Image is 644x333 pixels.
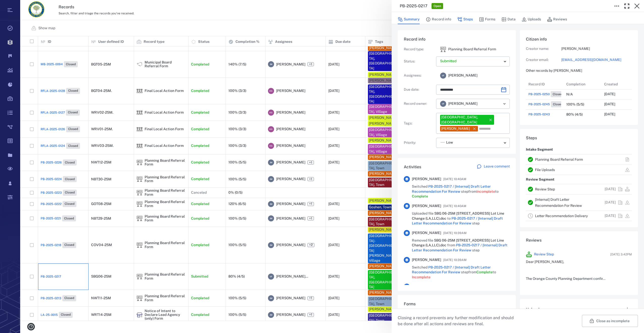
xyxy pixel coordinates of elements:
p: Other records by [PERSON_NAME] [526,68,632,73]
span: Uploaded file to step [412,211,510,226]
button: Record info [426,15,451,24]
p: [DATE] [605,213,616,218]
div: [GEOGRAPHIC_DATA], [GEOGRAPHIC_DATA] [441,115,486,125]
p: The Orange County Planning Department confir... [526,276,632,281]
p: [DATE] [604,92,615,97]
a: Leave comment [477,164,510,170]
span: Open [433,4,442,8]
div: 80% (4/5) [566,113,583,116]
span: Closed [552,92,563,96]
a: PB-2025-0245Closed [528,101,565,107]
a: PB-2025-0217 / [Internal] Draft Letter Recommendation For Review [412,243,507,252]
p: Record owner : [404,101,434,106]
span: Switched step from to [412,265,510,280]
div: Planning Board Referral Form [440,46,446,52]
div: ActivitiesLeave comment[PERSON_NAME][DATE] 10:40AMSwitched PB-2025-0217 / [Internal] Draft Letter... [398,158,516,295]
span: [PERSON_NAME] [412,204,441,209]
span: Incomplete [412,275,431,279]
div: Completion [564,79,602,89]
div: [PERSON_NAME] [441,126,470,131]
a: File Uploads [535,168,555,172]
a: Review Step [534,252,554,257]
span: Removed file from step [412,238,510,253]
p: [DATE] [604,112,615,117]
p: Status : [404,59,434,64]
a: Review Step [535,187,555,191]
span: Help [11,4,22,8]
a: Planning Board Referral Form [535,157,583,161]
button: Open [501,100,508,107]
a: PB-2025-0217 / [Internal] Draft Letter Recommendation For Review [412,265,491,274]
span: [PERSON_NAME] [448,73,477,78]
p: Intake Segment [526,145,553,154]
div: ReviewsReview Step[DATE] 3:42PMDear [PERSON_NAME], The Orange County Planning Department confir... [520,231,638,299]
a: PB-2025-0243 [528,112,550,117]
div: V F [440,101,446,107]
p: Record type : [404,47,434,52]
button: Data [501,15,516,24]
h6: Uploads [526,307,542,313]
span: PB-2025-0250 [528,92,550,96]
span: Closed [552,102,564,107]
a: PB-2025-0217 / [Internal] Draft Letter Recommendation For Review [412,184,491,193]
div: Created [602,79,639,89]
a: PB-2025-0250Closed [528,91,565,97]
p: Submitted [440,59,502,64]
h6: Activities [404,164,421,170]
img: icon Planning Board Referral Form [440,46,446,52]
button: Reviews [547,15,567,24]
div: Record infoRecord type:icon Planning Board Referral FormPlanning Board Referral FormStatus:Assign... [398,30,516,158]
p: [DATE] [605,187,616,192]
h3: PB-2025-0217 [400,3,427,9]
p: Planning Board Referral Form [448,47,496,52]
div: Record ID [528,77,545,91]
span: [DATE] 3:42PM [610,252,632,257]
button: Uploads [522,15,541,24]
span: PB-2025-0245 [528,102,550,107]
button: Forms [479,15,495,24]
p: [PERSON_NAME] [561,46,632,51]
button: Summary [398,15,420,24]
span: [DATE] 10:39AM [443,230,467,236]
div: Citizen infoCreator name:[PERSON_NAME]Creator email:[EMAIL_ADDRESS][DOMAIN_NAME]Other records by ... [520,30,638,129]
h6: Record info [404,36,510,42]
p: Priority : [404,140,434,145]
h6: Reviews [526,237,632,243]
p: [DATE] [605,200,616,205]
button: Choose date, selected date is Jul 3, 2025 [499,85,509,95]
span: [PERSON_NAME] [412,230,441,236]
span: [PERSON_NAME] [412,257,441,262]
button: Steps [457,15,473,24]
p: Creator email: [526,57,561,62]
button: Toggle to Edit Boxes [612,1,622,11]
p: Review Segment [526,175,554,184]
span: [DATE] 10:40AM [443,203,466,209]
button: Toggle Fullscreen [622,1,632,11]
span: [DATE] 10:40AM [443,176,466,182]
span: Complete [476,270,493,274]
p: Assignees : [404,73,434,78]
span: Complete [412,194,428,198]
a: Letter Recommendation Delivery [535,214,588,218]
div: 100% (5/5) [566,103,584,106]
span: SBG 06-25M [STREET_ADDRESS] Lot Line Change (LA,LLC).doc [412,238,504,247]
div: StepsIntake SegmentPlanning Board Referral FormFile UploadsReview SegmentReview Step[DATE][Intern... [520,129,638,231]
a: PB-2025-0217 / [Internal] Draft Letter Recommendation For Review [412,216,503,225]
a: [Internal] Draft Letter Recommendation For Review [535,197,582,208]
h6: Forms [404,301,510,307]
span: Switched step from to [412,184,510,199]
div: Completion [566,77,585,91]
div: N/A [566,92,573,96]
div: V F [440,73,446,79]
span: [PERSON_NAME] [412,284,441,289]
span: [PERSON_NAME] [412,177,441,182]
span: [DATE] 3:12PM [443,284,464,290]
span: Low [446,140,453,145]
span: Incomplete [476,189,495,193]
p: Leave comment [484,164,510,169]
